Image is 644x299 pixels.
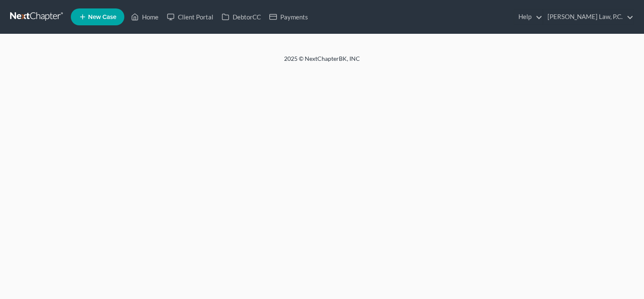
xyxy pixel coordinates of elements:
a: Home [127,9,163,24]
a: Client Portal [163,9,217,24]
a: Help [514,9,542,24]
new-legal-case-button: New Case [71,8,124,25]
div: 2025 © NextChapterBK, INC [82,54,562,70]
a: DebtorCC [217,9,265,24]
a: [PERSON_NAME] Law, P.C. [543,9,633,24]
a: Payments [265,9,312,24]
